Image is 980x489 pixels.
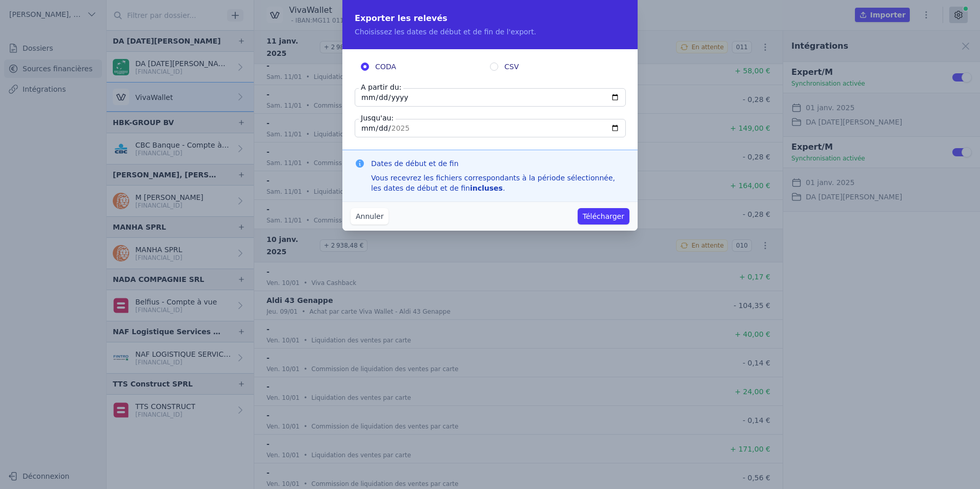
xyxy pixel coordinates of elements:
div: Vous recevrez les fichiers correspondants à la période sélectionnée, les dates de début et de fin . [371,173,625,193]
label: CSV [490,62,619,72]
span: CODA [375,62,396,72]
input: CSV [490,63,498,71]
button: Annuler [351,208,389,225]
h3: Dates de début et de fin [371,158,625,169]
h2: Exporter les relevés [355,12,625,25]
label: A partir du: [359,82,403,92]
label: CODA [361,62,490,72]
strong: incluses [470,184,503,192]
label: Jusqu'au: [359,113,396,123]
button: Télécharger [578,208,629,225]
input: CODA [361,63,369,71]
p: Choisissez les dates de début et de fin de l'export. [355,27,625,37]
span: CSV [504,62,519,72]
